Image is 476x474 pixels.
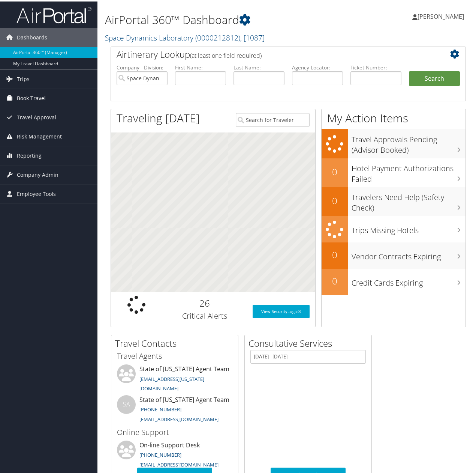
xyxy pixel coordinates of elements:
h2: 26 [168,295,241,308]
h2: Travel Contacts [115,336,238,348]
a: [EMAIL_ADDRESS][DOMAIN_NAME] [139,414,219,421]
input: Search for Traveler [236,111,310,125]
h3: Travel Agents [117,349,232,360]
span: Trips [17,68,30,87]
span: Reporting [17,145,42,164]
span: Book Travel [17,87,46,106]
h2: 0 [322,164,348,177]
span: Dashboards [17,27,47,45]
h2: Consultative Services [248,336,371,348]
a: [PERSON_NAME] [412,4,472,26]
span: Risk Management [17,126,62,144]
button: Search [409,70,460,85]
h3: Critical Alerts [168,309,241,320]
h3: Credit Cards Expiring [352,272,466,287]
li: State of [US_STATE] Agent Team [113,394,236,424]
a: [PHONE_NUMBER] [139,450,181,457]
h3: Travel Approvals Pending (Advisor Booked) [352,129,466,154]
span: Company Admin [17,164,58,183]
h2: Airtinerary Lookup [117,47,430,59]
h3: Vendor Contracts Expiring [352,246,466,260]
span: [PERSON_NAME] [418,11,464,19]
h3: Online Support [117,426,232,436]
a: [PHONE_NUMBER] [139,405,181,411]
a: 0Vendor Contracts Expiring [322,241,466,267]
h2: 0 [322,193,348,206]
a: 0Travelers Need Help (Safety Check) [322,186,466,215]
span: Employee Tools [17,183,56,202]
h3: Trips Missing Hotels [352,220,466,234]
a: 0Hotel Payment Authorizations Failed [322,157,466,186]
label: Ticket Number: [350,62,401,70]
a: [EMAIL_ADDRESS][US_STATE][DOMAIN_NAME] [139,374,204,391]
a: 0Credit Cards Expiring [322,267,466,293]
h3: Hotel Payment Authorizations Failed [352,158,466,183]
label: Company - Division: [117,62,168,70]
label: First Name: [175,62,226,70]
span: , [ 1087 ] [240,31,265,41]
li: On-line Support Desk [113,439,236,470]
label: Last Name: [234,62,284,70]
a: Trips Missing Hotels [322,215,466,241]
div: SA [117,394,136,412]
span: (at least one field required) [190,50,262,58]
span: Travel Approval [17,107,56,125]
a: View SecurityLogic® [253,303,310,317]
img: airportal-logo.png [16,5,91,23]
h1: My Action Items [322,109,466,125]
h1: Traveling [DATE] [117,109,200,125]
h2: 0 [322,247,348,260]
li: State of [US_STATE] Agent Team [113,363,236,394]
h3: Travelers Need Help (Safety Check) [352,187,466,212]
h1: AirPortal 360™ Dashboard [105,11,349,26]
a: [EMAIL_ADDRESS][DOMAIN_NAME] [139,460,219,466]
a: Space Dynamics Laboratory [105,31,265,41]
label: Agency Locator: [292,62,343,70]
span: ( 0000212812 ) [195,31,240,41]
h2: 0 [322,273,348,286]
a: Travel Approvals Pending (Advisor Booked) [322,128,466,156]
